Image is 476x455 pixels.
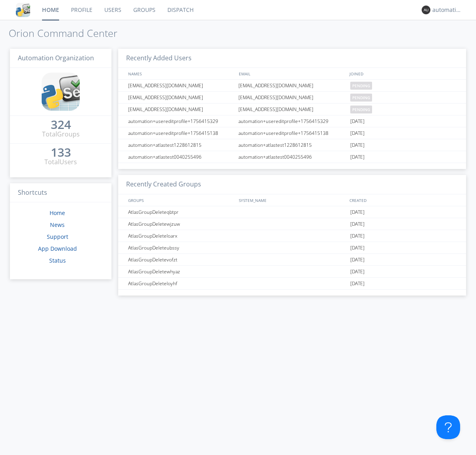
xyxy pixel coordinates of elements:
[118,80,466,92] a: [EMAIL_ADDRESS][DOMAIN_NAME][EMAIL_ADDRESS][DOMAIN_NAME]pending
[126,92,236,103] div: [EMAIL_ADDRESS][DOMAIN_NAME]
[118,115,466,127] a: automation+usereditprofile+1756415329automation+usereditprofile+1756415329[DATE]
[118,49,466,68] h3: Recently Added Users
[350,266,365,278] span: [DATE]
[44,157,77,167] div: Total Users
[350,106,372,113] span: pending
[38,245,77,252] a: App Download
[118,139,466,151] a: automation+atlastest1228612815automation+atlastest1228612815[DATE]
[236,92,348,103] div: [EMAIL_ADDRESS][DOMAIN_NAME]
[47,233,68,240] a: Support
[236,115,348,127] div: automation+usereditprofile+1756415329
[347,194,459,206] div: CREATED
[118,266,466,278] a: AtlasGroupDeletewhyaz[DATE]
[118,230,466,242] a: AtlasGroupDeleteloarx[DATE]
[126,139,236,151] div: automation+atlastest1228612815
[350,254,365,266] span: [DATE]
[237,194,347,206] div: SYSTEM_NAME
[118,175,466,194] h3: Recently Created Groups
[10,183,111,203] h3: Shortcuts
[118,206,466,218] a: AtlasGroupDeleteqbtpr[DATE]
[126,266,236,277] div: AtlasGroupDeletewhyaz
[118,151,466,163] a: automation+atlastest0040255496automation+atlastest0040255496[DATE]
[118,254,466,266] a: AtlasGroupDeletevofzt[DATE]
[118,242,466,254] a: AtlasGroupDeleteubssy[DATE]
[347,68,459,79] div: JOINED
[350,115,365,127] span: [DATE]
[126,278,236,289] div: AtlasGroupDeleteloyhf
[236,104,348,115] div: [EMAIL_ADDRESS][DOMAIN_NAME]
[350,242,365,254] span: [DATE]
[126,80,236,91] div: [EMAIL_ADDRESS][DOMAIN_NAME]
[118,218,466,230] a: AtlasGroupDeletewjzuw[DATE]
[236,80,348,91] div: [EMAIL_ADDRESS][DOMAIN_NAME]
[350,278,365,290] span: [DATE]
[16,3,30,17] img: cddb5a64eb264b2086981ab96f4c1ba7
[126,242,236,253] div: AtlasGroupDeleteubssy
[236,139,348,151] div: automation+atlastest1228612815
[432,6,462,14] div: automation+atlas0018
[422,6,430,14] img: 373638.png
[237,68,347,79] div: EMAIL
[126,254,236,265] div: AtlasGroupDeletevofzt
[118,104,466,115] a: [EMAIL_ADDRESS][DOMAIN_NAME][EMAIL_ADDRESS][DOMAIN_NAME]pending
[126,230,236,242] div: AtlasGroupDeleteloarx
[236,151,348,163] div: automation+atlastest0040255496
[49,257,66,264] a: Status
[350,218,365,230] span: [DATE]
[350,230,365,242] span: [DATE]
[126,115,236,127] div: automation+usereditprofile+1756415329
[118,278,466,290] a: AtlasGroupDeleteloyhf[DATE]
[51,148,71,156] div: 133
[51,148,71,157] a: 133
[126,206,236,218] div: AtlasGroupDeleteqbtpr
[50,209,65,217] a: Home
[126,218,236,230] div: AtlasGroupDeletewjzuw
[126,68,235,79] div: NAMES
[350,151,365,163] span: [DATE]
[350,82,372,90] span: pending
[126,104,236,115] div: [EMAIL_ADDRESS][DOMAIN_NAME]
[126,127,236,139] div: automation+usereditprofile+1756415138
[42,130,80,139] div: Total Groups
[350,206,365,218] span: [DATE]
[236,127,348,139] div: automation+usereditprofile+1756415138
[42,73,80,111] img: cddb5a64eb264b2086981ab96f4c1ba7
[51,121,71,129] div: 324
[126,194,235,206] div: GROUPS
[350,139,365,151] span: [DATE]
[350,94,372,102] span: pending
[118,92,466,104] a: [EMAIL_ADDRESS][DOMAIN_NAME][EMAIL_ADDRESS][DOMAIN_NAME]pending
[436,415,460,439] iframe: Toggle Customer Support
[51,121,71,130] a: 324
[126,151,236,163] div: automation+atlastest0040255496
[50,221,65,228] a: News
[350,127,365,139] span: [DATE]
[18,54,94,62] span: Automation Organization
[118,127,466,139] a: automation+usereditprofile+1756415138automation+usereditprofile+1756415138[DATE]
